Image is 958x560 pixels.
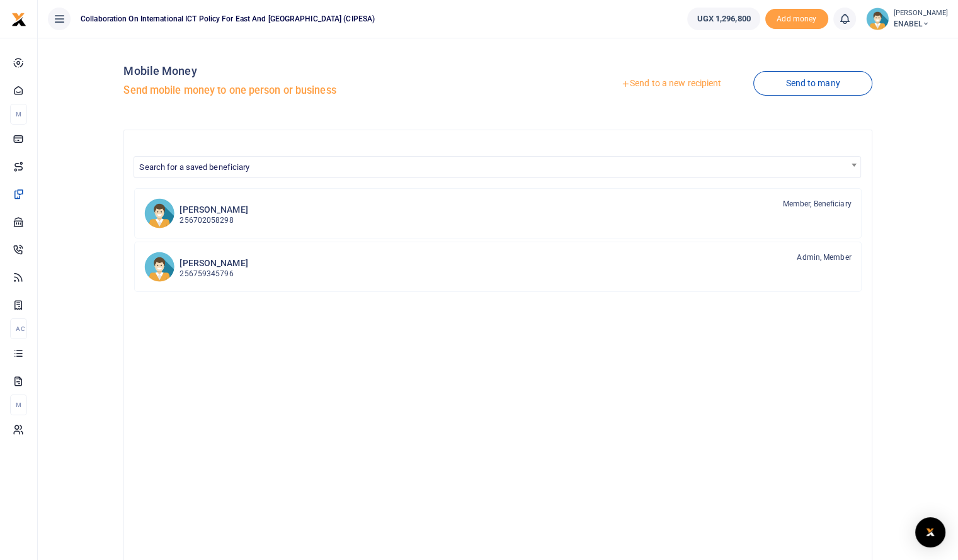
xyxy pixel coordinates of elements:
small: [PERSON_NAME] [894,8,948,19]
li: Ac [10,318,27,339]
h6: [PERSON_NAME] [180,258,248,269]
span: Search for a saved beneficiary [139,162,249,172]
a: profile-user [PERSON_NAME] ENABEL [866,8,948,30]
p: 256702058298 [180,215,248,227]
a: EW [PERSON_NAME] 256702058298 Member, Beneficiary [134,188,861,238]
a: DM [PERSON_NAME] 256759345796 Admin, Member [134,242,861,292]
span: Search for a saved beneficiary [134,156,860,178]
a: Add money [765,13,828,23]
li: Wallet ballance [682,8,765,30]
a: Send to a new recipient [589,72,753,95]
h5: Send mobile money to one person or business [123,84,493,97]
span: Member, Beneficiary [783,198,852,210]
span: Search for a saved beneficiary [134,157,860,176]
img: profile-user [866,8,889,30]
span: Collaboration on International ICT Policy For East and [GEOGRAPHIC_DATA] (CIPESA) [76,13,380,25]
p: 256759345796 [180,268,248,280]
h6: [PERSON_NAME] [180,204,248,215]
span: UGX 1,296,800 [697,13,750,25]
a: UGX 1,296,800 [687,8,760,30]
span: Admin, Member [797,252,851,263]
a: Send to many [753,71,872,96]
h4: Mobile Money [123,64,493,78]
span: ENABEL [894,18,948,30]
img: EW [144,198,174,228]
li: M [10,104,27,125]
a: logo-small logo-large logo-large [11,14,26,23]
span: Add money [765,9,828,30]
div: Open Intercom Messenger [915,517,945,547]
li: M [10,395,27,415]
img: DM [144,252,174,282]
img: logo-small [11,12,26,27]
li: Toup your wallet [765,9,828,30]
